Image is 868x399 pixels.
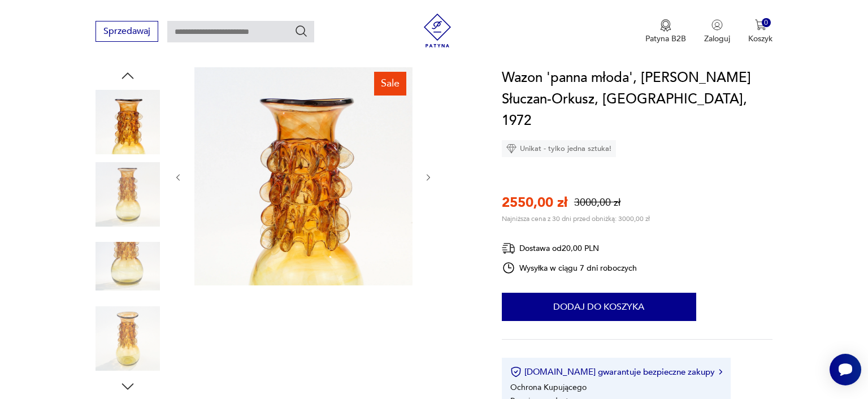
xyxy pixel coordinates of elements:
div: Unikat - tylko jedna sztuka! [502,140,616,157]
button: 0Koszyk [748,19,772,44]
li: Ochrona Kupującego [510,382,587,393]
img: Zdjęcie produktu Wazon 'panna młoda', J. Słuczan-Orkusz, Kraków, 1972 [194,67,413,285]
p: 3000,00 zł [574,196,620,210]
img: Ikona strzałki w prawo [719,369,722,375]
a: Ikona medaluPatyna B2B [645,19,686,44]
div: Wysyłka w ciągu 7 dni roboczych [502,261,637,275]
button: Zaloguj [704,19,730,44]
button: Patyna B2B [645,19,686,44]
img: Zdjęcie produktu Wazon 'panna młoda', J. Słuczan-Orkusz, Kraków, 1972 [96,90,160,154]
p: Zaloguj [704,33,730,44]
button: [DOMAIN_NAME] gwarantuje bezpieczne zakupy [510,366,722,378]
div: 0 [762,18,771,28]
img: Ikona certyfikatu [510,366,522,378]
button: Sprzedawaj [96,21,158,42]
img: Zdjęcie produktu Wazon 'panna młoda', J. Słuczan-Orkusz, Kraków, 1972 [96,162,160,227]
a: Sprzedawaj [96,28,158,36]
p: Koszyk [748,33,772,44]
img: Ikona diamentu [506,144,517,154]
div: Sale [374,72,406,96]
button: Szukaj [294,24,308,38]
img: Ikona dostawy [502,241,515,255]
img: Ikona medalu [660,19,671,32]
img: Zdjęcie produktu Wazon 'panna młoda', J. Słuczan-Orkusz, Kraków, 1972 [96,306,160,371]
h1: Wazon 'panna młoda', [PERSON_NAME] Słuczan-Orkusz, [GEOGRAPHIC_DATA], 1972 [502,67,772,132]
img: Zdjęcie produktu Wazon 'panna młoda', J. Słuczan-Orkusz, Kraków, 1972 [96,234,160,298]
iframe: Smartsupp widget button [830,354,861,385]
p: Patyna B2B [645,33,686,44]
img: Ikonka użytkownika [711,19,723,31]
button: Dodaj do koszyka [502,293,696,321]
div: Dostawa od 20,00 PLN [502,241,637,255]
img: Ikona koszyka [755,19,766,31]
p: Najniższa cena z 30 dni przed obniżką: 3000,00 zł [502,214,650,223]
p: 2550,00 zł [502,193,567,212]
img: Patyna - sklep z meblami i dekoracjami vintage [420,14,454,47]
